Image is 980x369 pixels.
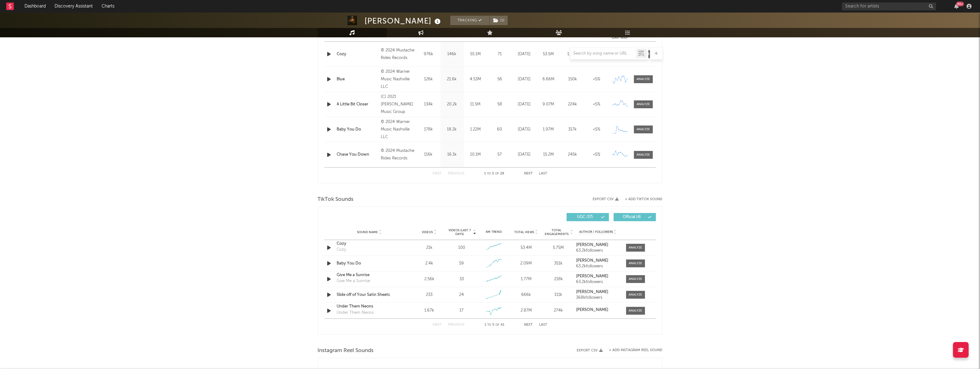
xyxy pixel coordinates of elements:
[544,260,573,267] div: 351k
[489,126,511,133] div: 60
[337,101,378,108] a: A Little Bit Closer
[514,76,535,83] div: [DATE]
[538,101,559,108] div: 9.07M
[415,292,444,298] div: 233
[511,260,541,267] div: 2.09M
[586,152,607,158] div: <5%
[842,3,936,10] input: Search for artists
[619,198,663,201] button: + Add TikTok Sound
[562,126,583,133] div: 317k
[514,152,535,158] div: [DATE]
[415,307,444,314] div: 1.67k
[538,126,559,133] div: 1.97M
[544,228,569,236] span: Total Engagements
[577,349,603,352] button: Export CSV
[570,51,637,56] input: Search by song name or URL
[567,213,609,221] button: UGC(37)
[337,152,378,158] a: Chase You Down
[511,245,541,251] div: 53.4M
[337,247,346,253] div: Cozy
[544,245,573,251] div: 5.75M
[576,243,608,247] strong: [PERSON_NAME]
[576,249,620,253] div: 63.2k followers
[609,349,663,352] button: + Add Instagram Reel Sound
[465,152,486,158] div: 10.1M
[614,213,656,221] button: Official(4)
[603,349,663,352] div: + Add Instagram Reel Sound
[576,296,620,300] div: 368k followers
[586,126,607,133] div: <5%
[538,76,559,83] div: 6.66M
[954,4,959,9] button: 99+
[489,101,511,108] div: 58
[576,259,608,263] strong: [PERSON_NAME]
[490,16,508,25] button: (1)
[337,76,378,83] div: Blue
[465,126,486,133] div: 1.22M
[381,47,415,62] div: © 2024 Mustache Rides Records
[415,260,444,267] div: 2.4k
[448,172,465,175] button: Previous
[576,308,608,312] strong: [PERSON_NAME]
[337,278,370,284] div: Give Me a Sunrise
[357,230,378,234] span: Sound Name
[477,170,512,178] div: 1 5 28
[625,198,663,201] button: + Add TikTok Sound
[576,243,620,247] a: [PERSON_NAME]
[576,264,620,269] div: 63.2k followers
[576,280,620,284] div: 63.2k followers
[458,245,465,251] div: 100
[576,290,620,294] a: [PERSON_NAME]
[337,303,402,310] a: Under Them Neons
[539,172,548,175] button: Last
[593,197,619,201] button: Export CSV
[418,152,439,158] div: 116k
[514,230,534,234] span: Total Views
[450,16,490,25] button: Tracking
[337,272,402,278] a: Give Me a Sunrise
[415,276,444,282] div: 2.56k
[487,324,491,326] span: to
[524,323,533,327] button: Next
[579,230,613,234] span: Author / Followers
[539,323,548,327] button: Last
[956,2,964,6] div: 99 +
[381,118,415,141] div: © 2024 Warner Music Nashville LLC
[576,308,620,312] a: [PERSON_NAME]
[524,172,533,175] button: Next
[465,76,486,83] div: 4.53M
[576,274,620,279] a: [PERSON_NAME]
[465,101,486,108] div: 11.5M
[418,126,439,133] div: 178k
[544,292,573,298] div: 111k
[381,93,415,116] div: (C) 2021 [PERSON_NAME] Music Group
[381,147,415,162] div: © 2024 Mustache Rides Records
[489,152,511,158] div: 57
[337,310,374,316] div: Under Them Neons
[576,290,608,294] strong: [PERSON_NAME]
[418,76,439,83] div: 126k
[562,152,583,158] div: 245k
[477,321,512,329] div: 1 5 41
[479,230,508,234] div: 6M Trend
[337,292,402,298] a: Slide off of Your Satin Sheets
[337,241,402,247] div: Cozy
[618,215,647,219] span: Official ( 4 )
[571,215,600,219] span: UGC ( 37 )
[544,307,573,314] div: 274k
[514,101,535,108] div: [DATE]
[448,323,465,327] button: Previous
[459,260,464,267] div: 59
[337,260,402,267] a: Baby You Do
[490,16,508,25] span: ( 1 )
[514,126,535,133] div: [DATE]
[487,172,491,175] span: to
[495,172,499,175] span: of
[337,126,378,133] div: Baby You Do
